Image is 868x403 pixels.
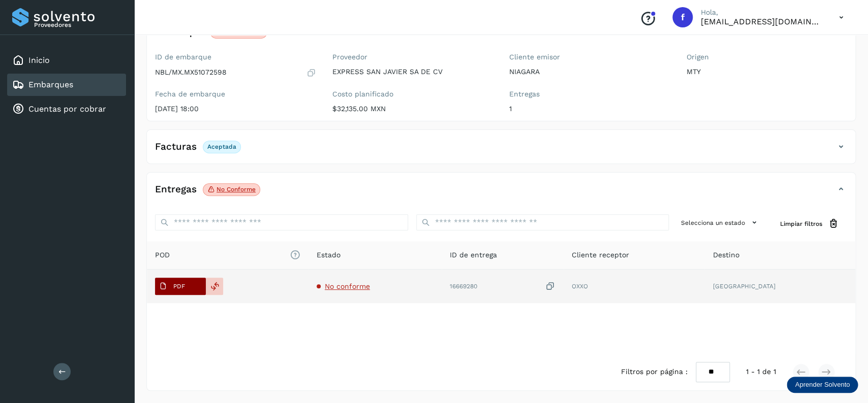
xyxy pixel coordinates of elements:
[216,186,256,193] p: No conforme
[450,250,497,260] span: ID de entrega
[746,366,776,377] span: 1 - 1 de 1
[206,278,223,295] div: Reemplazar POD
[155,53,316,61] label: ID de embarque
[155,90,316,98] label: Fecha de embarque
[155,68,227,77] p: NBL/MX.MX51072598
[155,105,316,113] p: [DATE] 18:00
[450,281,555,292] div: 16669280
[509,90,670,98] label: Entregas
[677,214,764,231] button: Selecciona un estado
[317,250,340,260] span: Estado
[28,55,50,65] a: Inicio
[712,250,739,260] span: Destino
[795,381,850,389] p: Aprender Solvento
[7,98,126,120] div: Cuentas por cobrar
[7,74,126,96] div: Embarques
[701,8,823,17] p: Hola,
[787,377,858,393] div: Aprender Solvento
[687,68,848,76] p: MTY
[780,219,822,228] span: Limpiar filtros
[173,283,185,290] p: PDF
[155,278,206,295] button: PDF
[34,21,122,28] p: Proveedores
[701,17,823,26] p: facturacion@expresssanjavier.com
[332,90,493,98] label: Costo planificado
[155,184,197,195] h4: Entregas
[325,282,370,290] span: No conforme
[332,53,493,61] label: Proveedor
[332,68,493,76] p: EXPRESS SAN JAVIER SA DE CV
[332,105,493,113] p: $32,135.00 MXN
[509,53,670,61] label: Cliente emisor
[509,68,670,76] p: NIAGARA
[207,143,236,150] p: Aceptada
[772,214,847,233] button: Limpiar filtros
[687,53,848,61] label: Origen
[147,181,855,206] div: EntregasNo conforme
[28,104,106,114] a: Cuentas por cobrar
[147,138,855,163] div: FacturasAceptada
[147,23,855,49] div: EmbarqueNo conforme
[564,270,705,303] td: OXXO
[7,49,126,72] div: Inicio
[621,366,688,377] span: Filtros por página :
[155,250,300,260] span: POD
[509,105,670,113] p: 1
[28,80,73,89] a: Embarques
[155,141,197,153] h4: Facturas
[572,250,629,260] span: Cliente receptor
[704,270,855,303] td: [GEOGRAPHIC_DATA]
